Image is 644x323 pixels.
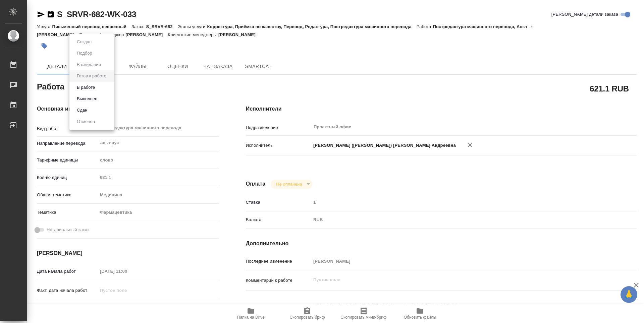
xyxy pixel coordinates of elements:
button: Отменен [75,118,97,125]
button: Сдан [75,107,89,114]
button: Готов к работе [75,72,108,80]
button: Создан [75,38,94,46]
button: Выполнен [75,95,99,103]
button: В ожидании [75,61,103,68]
button: В работе [75,84,97,91]
button: Подбор [75,50,94,57]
